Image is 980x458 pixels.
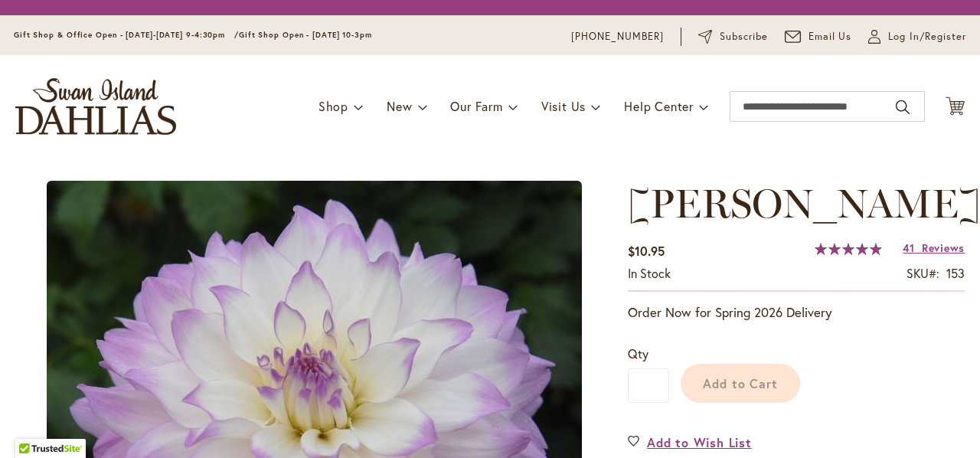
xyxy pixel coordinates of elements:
a: store logo [15,78,176,135]
span: Shop [318,98,348,114]
span: Log In/Register [888,29,966,44]
strong: SKU [906,265,939,281]
div: 99% [815,243,882,255]
a: 41 Reviews [903,240,965,255]
div: Availability [628,265,671,283]
p: Order Now for Spring 2026 Delivery [628,303,965,322]
a: Log In/Register [868,29,966,44]
span: Visit Us [541,98,586,114]
iframe: Launch Accessibility Center [11,404,54,447]
span: 41 [903,240,914,255]
span: $10.95 [628,243,665,259]
span: Reviews [922,240,965,255]
span: Email Us [808,29,852,44]
span: Subscribe [720,29,768,44]
span: New [387,98,412,114]
button: Search [896,95,910,119]
a: Email Us [785,29,852,44]
a: Subscribe [698,29,768,44]
span: In stock [628,265,671,281]
a: [PHONE_NUMBER] [571,29,664,44]
span: Help Center [624,98,694,114]
span: Gift Shop Open - [DATE] 10-3pm [239,30,372,40]
span: Qty [628,345,648,361]
span: Add to Wish List [647,433,752,451]
div: 153 [946,265,965,283]
span: Gift Shop & Office Open - [DATE]-[DATE] 9-4:30pm / [14,30,239,40]
a: Add to Wish List [628,433,752,451]
span: Our Farm [450,98,502,114]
